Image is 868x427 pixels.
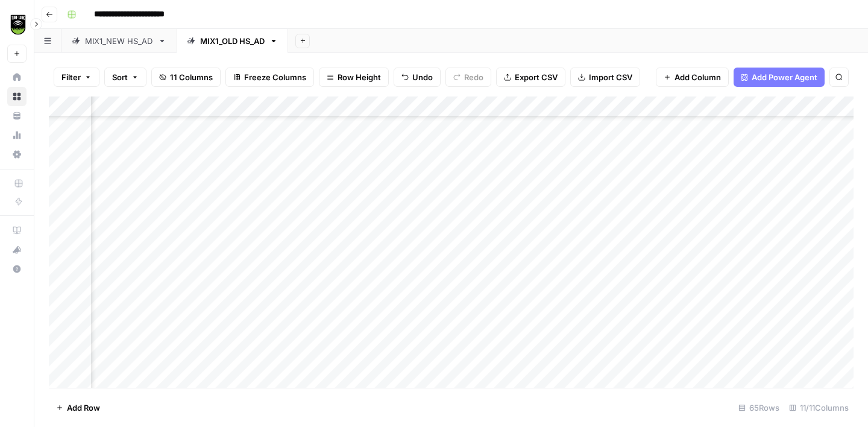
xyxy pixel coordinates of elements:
[734,68,825,87] button: Add Power Agent
[464,71,483,83] span: Redo
[394,68,441,87] button: Undo
[412,71,433,83] span: Undo
[338,71,381,83] span: Row Height
[656,68,729,87] button: Add Column
[7,14,29,36] img: Turf Tank - Data Team Logo
[104,68,146,87] button: Sort
[445,68,491,87] button: Redo
[61,29,177,53] a: MIX1_NEW HS_AD
[319,68,389,87] button: Row Height
[7,125,27,145] a: Usage
[675,71,721,83] span: Add Column
[734,398,784,417] div: 65 Rows
[61,71,81,83] span: Filter
[67,402,100,414] span: Add Row
[496,68,565,87] button: Export CSV
[8,241,26,259] div: What's new?
[85,35,153,47] div: MIX1_NEW HS_AD
[515,71,558,83] span: Export CSV
[200,35,265,47] div: MIX1_OLD HS_AD
[7,68,27,87] a: Home
[7,145,27,164] a: Settings
[7,87,27,106] a: Browse
[244,71,306,83] span: Freeze Columns
[7,259,27,279] button: Help + Support
[752,71,817,83] span: Add Power Agent
[170,71,213,83] span: 11 Columns
[225,68,314,87] button: Freeze Columns
[7,10,27,40] button: Workspace: Turf Tank - Data Team
[151,68,221,87] button: 11 Columns
[112,71,128,83] span: Sort
[7,106,27,125] a: Your Data
[570,68,640,87] button: Import CSV
[7,240,27,259] button: What's new?
[589,71,632,83] span: Import CSV
[784,398,854,417] div: 11/11 Columns
[177,29,288,53] a: MIX1_OLD HS_AD
[54,68,99,87] button: Filter
[49,398,107,417] button: Add Row
[7,221,27,240] a: AirOps Academy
